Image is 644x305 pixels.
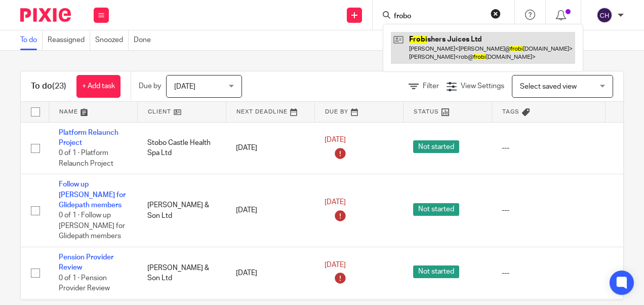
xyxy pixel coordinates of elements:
h1: To do [31,81,66,92]
a: Platform Relaunch Project [59,129,118,146]
td: [DATE] [226,174,314,247]
input: Search [393,12,484,21]
span: (23) [52,82,66,90]
img: svg%3E [596,7,613,23]
p: Due by [139,81,161,91]
a: To do [20,30,43,50]
span: Not started [413,265,459,278]
div: --- [502,205,595,215]
span: 0 of 1 · Pension Provider Review [59,275,110,292]
a: Snoozed [95,30,129,50]
div: --- [502,268,595,278]
span: 0 of 1 · Platform Relaunch Project [59,149,113,167]
a: + Add task [76,75,120,98]
a: Pension Provider Review [59,254,113,271]
td: Stobo Castle Health Spa Ltd [137,122,226,174]
a: Done [134,30,156,50]
span: Not started [413,140,459,153]
span: [DATE] [174,83,195,90]
span: Select saved view [520,83,577,90]
span: Filter [423,83,439,90]
span: View Settings [461,83,504,90]
td: [PERSON_NAME] & Son Ltd [137,247,226,299]
span: [DATE] [325,136,346,143]
a: Follow up [PERSON_NAME] for Glidepath members [59,181,126,209]
a: Reassigned [48,30,90,50]
span: Not started [413,203,459,216]
div: --- [502,143,595,153]
span: [DATE] [325,261,346,269]
span: 0 of 1 · Follow up [PERSON_NAME] for Glidepath members [59,212,125,240]
span: Tags [502,109,519,115]
td: [DATE] [226,247,314,299]
span: [DATE] [325,199,346,206]
td: [PERSON_NAME] & Son Ltd [137,174,226,247]
td: [DATE] [226,122,314,174]
img: Pixie [20,8,71,22]
button: Clear [491,9,501,19]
